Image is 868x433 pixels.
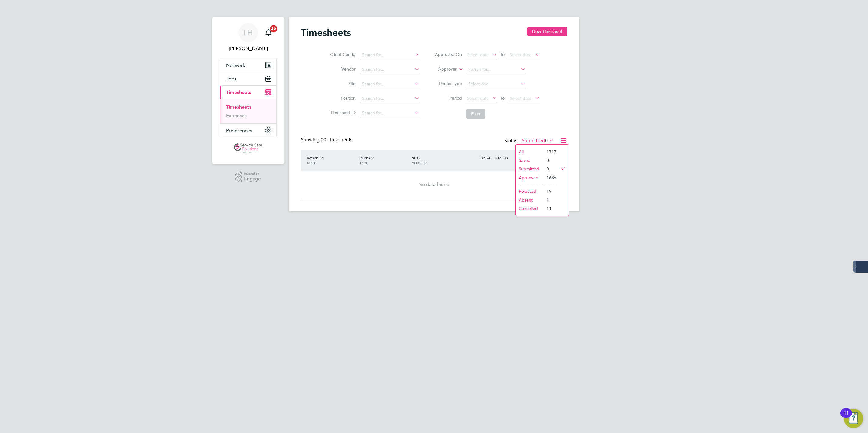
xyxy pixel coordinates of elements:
[544,173,556,182] li: 1686
[321,137,352,143] span: 00 Timesheets
[516,148,544,156] li: All
[328,110,356,115] label: Timesheet ID
[262,23,275,42] a: 20
[301,27,351,39] h2: Timesheets
[510,52,531,57] span: Select date
[545,138,548,144] span: 0
[360,109,419,117] input: Search for...
[516,196,544,204] li: Absent
[360,160,368,165] span: TYPE
[220,72,276,85] button: Jobs
[220,58,276,72] button: Network
[466,65,526,74] input: Search for...
[323,156,324,160] span: /
[307,182,561,188] div: No data found
[226,76,237,82] span: Jobs
[467,52,489,57] span: Select date
[220,143,277,153] a: Go to home page
[360,65,419,74] input: Search for...
[226,113,247,118] a: Expenses
[544,187,556,195] li: 19
[234,143,262,153] img: servicecare-logo-retina.png
[844,409,863,428] button: Open Resource Center, 11 new notifications
[220,23,277,52] a: LH[PERSON_NAME]
[226,128,252,133] span: Preferences
[226,104,251,110] a: Timesheets
[220,99,276,123] div: Timesheets
[328,52,356,57] label: Client Config
[328,81,356,86] label: Site
[843,413,849,421] div: 11
[226,62,245,68] span: Network
[435,81,462,86] label: Period Type
[480,156,491,160] span: TOTAL
[498,51,506,58] span: To
[307,160,316,165] span: ROLE
[220,45,277,52] span: Lewis Hodson
[360,94,419,103] input: Search for...
[516,187,544,195] li: Rejected
[516,204,544,213] li: Cancelled
[494,153,525,163] div: STATUS
[435,52,462,57] label: Approved On
[412,160,427,165] span: VENDOR
[516,173,544,182] li: Approved
[360,80,419,88] input: Search for...
[373,156,374,160] span: /
[527,27,567,36] button: New Timesheet
[544,196,556,204] li: 1
[544,148,556,156] li: 1717
[466,109,485,119] button: Filter
[358,153,410,168] div: PERIOD
[429,66,457,72] label: Approver
[466,80,526,88] input: Select one
[235,171,261,183] a: Powered byEngage
[270,25,277,32] span: 20
[516,156,544,165] li: Saved
[220,86,276,99] button: Timesheets
[212,17,284,164] nav: Main navigation
[544,165,556,173] li: 0
[244,29,253,37] span: LH
[301,137,353,143] div: Showing
[360,51,419,59] input: Search for...
[244,171,261,176] span: Powered by
[522,138,554,144] label: Submitted
[544,204,556,213] li: 11
[244,176,261,182] span: Engage
[328,66,356,72] label: Vendor
[226,90,251,95] span: Timesheets
[510,96,531,101] span: Select date
[504,137,555,145] div: Status
[544,156,556,165] li: 0
[220,124,276,137] button: Preferences
[498,94,506,102] span: To
[410,153,463,168] div: SITE
[435,95,462,101] label: Period
[306,153,358,168] div: WORKER
[467,96,489,101] span: Select date
[328,95,356,101] label: Position
[516,165,544,173] li: Submitted
[419,156,420,160] span: /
